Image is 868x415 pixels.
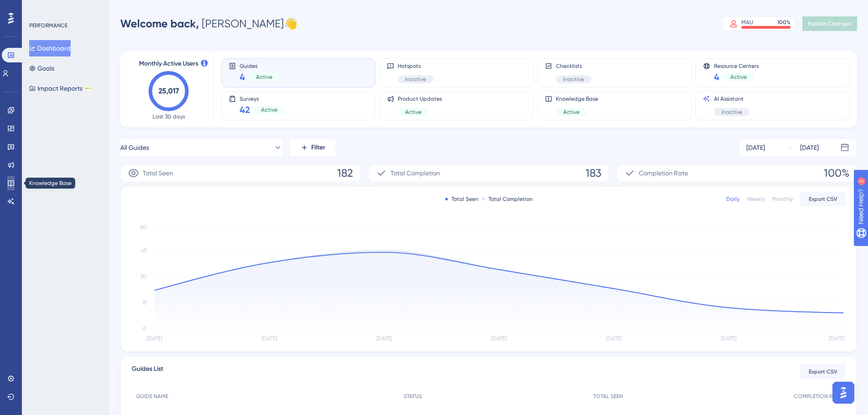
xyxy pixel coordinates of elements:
span: Checklists [556,62,591,70]
div: MAU [741,19,753,26]
tspan: [DATE] [491,335,507,342]
iframe: UserGuiding AI Assistant Launcher [830,379,857,406]
span: Welcome back, [120,17,199,30]
span: Resource Centers [714,62,759,69]
span: Active [730,73,747,81]
div: Total Completion [482,195,533,203]
div: 100 % [777,19,791,26]
div: [PERSON_NAME] 👋 [120,16,298,31]
div: Weekly [747,195,765,203]
div: [DATE] [746,142,765,153]
span: Total Completion [390,168,440,179]
span: Completion Rate [639,168,688,179]
div: Total Seen [445,195,478,203]
tspan: 45 [141,247,147,254]
button: Dashboard [29,40,71,56]
tspan: [DATE] [262,335,277,342]
span: 182 [337,166,353,180]
span: 4 [240,71,245,83]
span: 42 [240,103,250,116]
span: Inactive [721,108,742,116]
span: Monthly Active Users [139,58,198,69]
span: Surveys [240,95,285,102]
tspan: 15 [142,299,147,306]
span: TOTAL SEEN [593,393,623,400]
tspan: 60 [140,224,147,230]
span: Knowledge Base [556,95,598,102]
span: Inactive [405,76,426,83]
span: Active [405,108,421,116]
span: Guides [240,62,280,69]
button: Export CSV [800,192,846,206]
div: Daily [726,195,740,203]
span: AI Assistant [714,95,750,102]
span: Active [256,73,272,81]
tspan: [DATE] [829,335,844,342]
text: 25,017 [159,87,179,95]
span: COMPLETION RATE [794,393,841,400]
span: Export CSV [809,368,837,375]
tspan: 0 [143,325,147,332]
span: Guides List [132,364,163,380]
div: Monthly [772,195,793,203]
span: Active [261,106,277,113]
button: Export CSV [800,364,846,379]
tspan: 30 [140,273,147,280]
span: Product Updates [398,95,442,102]
span: 183 [586,166,601,180]
span: All Guides [120,142,149,153]
span: 4 [714,71,719,83]
tspan: [DATE] [721,335,736,342]
span: Total Seen [143,168,173,179]
span: Inactive [563,76,584,83]
span: Active [563,108,580,116]
button: Impact ReportsBETA [29,80,92,97]
span: Filter [311,142,325,153]
span: 100% [824,166,849,180]
span: Need Help? [21,2,57,13]
span: Hotspots [398,62,433,70]
div: [DATE] [800,142,819,153]
div: BETA [84,86,92,91]
div: 2 [63,5,66,12]
button: Filter [290,138,335,157]
div: PERFORMANCE [29,22,67,29]
span: Publish Changes [808,20,852,27]
button: All Guides [120,138,282,157]
tspan: [DATE] [147,335,162,342]
span: STATUS [404,393,422,400]
button: Publish Changes [802,16,857,31]
span: Last 30 days [153,113,185,120]
tspan: [DATE] [376,335,392,342]
span: Export CSV [809,195,837,203]
button: Goals [29,60,54,77]
tspan: [DATE] [606,335,621,342]
span: GUIDE NAME [136,393,168,400]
